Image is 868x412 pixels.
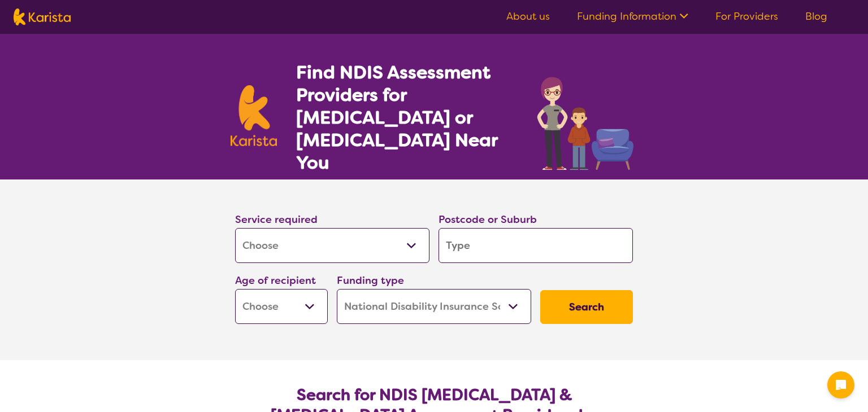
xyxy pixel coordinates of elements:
img: Karista logo [14,8,71,25]
button: Search [540,290,633,324]
label: Age of recipient [235,274,316,287]
img: assessment [534,71,637,170]
label: Service required [235,213,318,226]
a: About us [506,10,550,23]
label: Funding type [337,274,404,287]
img: Karista logo [231,85,277,146]
label: Postcode or Suburb [439,213,537,226]
a: Funding Information [577,10,688,23]
input: Type [439,228,633,263]
a: For Providers [715,10,778,23]
h1: Find NDIS Assessment Providers for [MEDICAL_DATA] or [MEDICAL_DATA] Near You [296,61,515,174]
a: Blog [805,10,827,23]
